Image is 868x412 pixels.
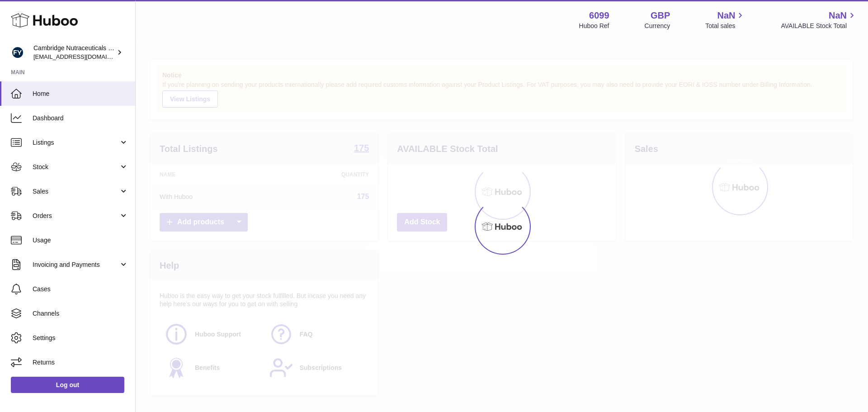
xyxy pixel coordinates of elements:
[11,46,24,59] img: huboo@camnutra.com
[781,22,857,30] span: AVAILABLE Stock Total
[33,138,119,147] span: Listings
[33,90,128,98] span: Home
[33,309,128,318] span: Channels
[705,22,745,30] span: Total sales
[33,334,128,342] span: Settings
[829,9,847,22] span: NaN
[33,260,119,269] span: Invoicing and Payments
[33,53,133,60] span: [EMAIL_ADDRESS][DOMAIN_NAME]
[33,212,119,220] span: Orders
[11,377,124,393] a: Log out
[651,9,670,22] strong: GBP
[33,44,115,61] div: Cambridge Nutraceuticals Ltd
[33,187,119,196] span: Sales
[645,22,670,30] div: Currency
[589,9,609,22] strong: 6099
[717,9,735,22] span: NaN
[33,114,128,123] span: Dashboard
[33,358,128,367] span: Returns
[33,163,119,171] span: Stock
[579,22,609,30] div: Huboo Ref
[33,236,128,245] span: Usage
[705,9,745,30] a: NaN Total sales
[781,9,857,30] a: NaN AVAILABLE Stock Total
[33,285,128,294] span: Cases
